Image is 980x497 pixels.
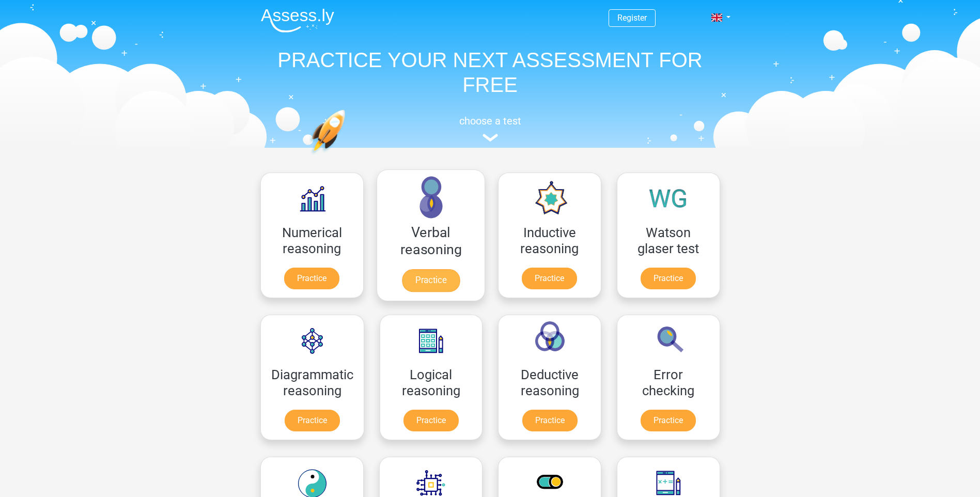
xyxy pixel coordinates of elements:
a: Practice [641,410,696,431]
h5: choose a test [253,115,728,127]
img: practice [309,110,385,203]
a: Register [617,13,647,23]
img: assessment [483,134,498,142]
a: Practice [285,410,340,431]
a: Practice [403,410,459,431]
a: choose a test [253,115,728,142]
a: Practice [641,268,696,289]
a: Practice [284,268,339,289]
a: Practice [522,268,577,289]
a: Practice [522,410,578,431]
img: Assessly [261,8,334,33]
h1: PRACTICE YOUR NEXT ASSESSMENT FOR FREE [253,48,728,97]
a: Practice [401,269,459,292]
